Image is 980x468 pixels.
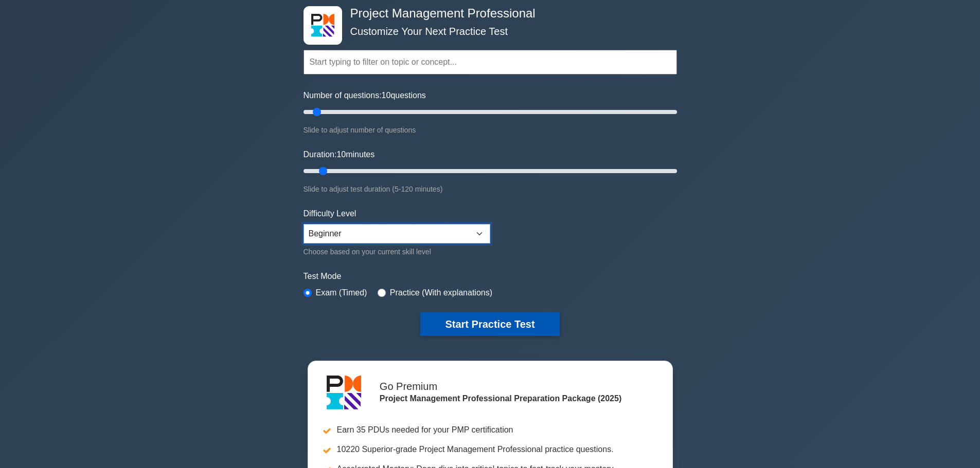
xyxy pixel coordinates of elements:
div: Choose based on your current skill level [304,246,490,258]
h4: Project Management Professional [346,6,627,21]
label: Test Mode [304,270,677,283]
div: Slide to adjust number of questions [304,124,677,136]
span: 10 [336,150,346,159]
input: Start typing to filter on topic or concept... [304,50,677,74]
label: Practice (With explanations) [390,287,492,299]
label: Difficulty Level [304,208,357,220]
button: Start Practice Test [420,312,559,336]
label: Exam (Timed) [316,287,367,299]
label: Number of questions: questions [304,89,426,102]
label: Duration: minutes [304,148,375,161]
div: Slide to adjust test duration (5-120 minutes) [304,183,677,195]
span: 10 [382,91,391,100]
